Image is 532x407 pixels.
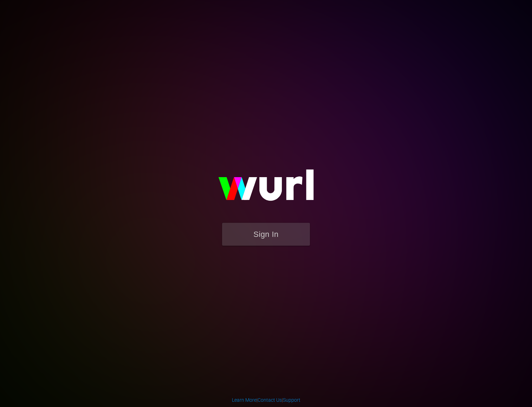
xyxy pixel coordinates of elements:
[222,223,310,246] button: Sign In
[232,396,300,403] div: | |
[258,397,282,403] a: Contact Us
[232,397,257,403] a: Learn More
[283,397,300,403] a: Support
[196,154,336,222] img: wurl-logo-on-black-223613ac3d8ba8fe6dc639794a292ebdb59501304c7dfd60c99c58986ef67473.svg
